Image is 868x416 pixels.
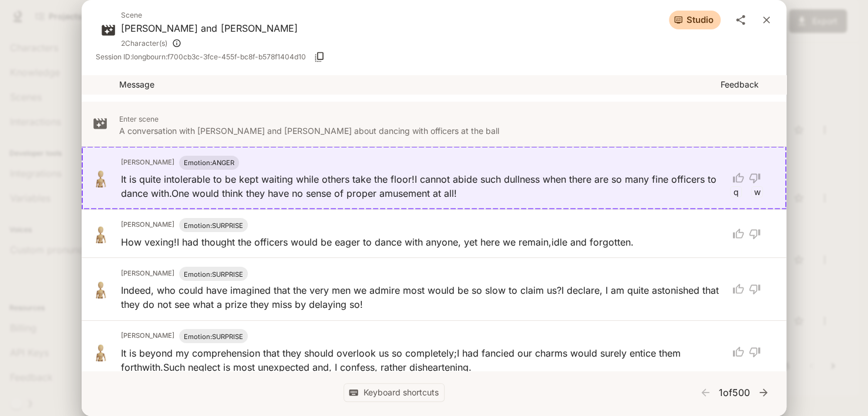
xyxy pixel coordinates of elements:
img: avatar image [91,280,110,298]
span: Emotion: SURPRISE [184,222,243,230]
p: q [734,186,739,198]
button: thumb down [746,223,768,244]
button: share [730,9,751,31]
img: avatar image [91,169,110,187]
span: Scene [121,9,297,21]
button: thumb down [746,341,768,363]
img: avatar image [91,343,110,361]
p: Message [119,79,721,90]
p: It is beyond my comprehension that they should overlook us so completely; I had fancied our charm... [121,346,721,374]
div: avatar image[PERSON_NAME]Emotion:ANGERIt is quite intolerable to be kept waiting while others tak... [82,146,786,209]
button: thumb down [746,167,768,189]
span: Emotion: SURPRISE [184,270,243,279]
p: A conversation with [PERSON_NAME] and [PERSON_NAME] about dancing with officers at the ball [119,125,777,137]
span: Session ID: longbourn:f700cb3c-3fce-455f-bc8f-b578f1404d10 [96,51,306,63]
h6: [PERSON_NAME] [121,269,174,279]
p: Feedback [721,79,777,90]
p: [PERSON_NAME] and [PERSON_NAME] [121,21,297,35]
span: Emotion: SURPRISE [184,333,243,341]
button: thumb up [725,223,746,244]
span: Enter scene [119,115,159,123]
button: close [756,9,777,31]
p: It is quite intolerable to be kept waiting while others take the floor! I cannot abide such dulln... [121,172,721,200]
p: w [754,186,761,198]
span: studio [679,14,721,26]
span: Emotion: ANGER [184,159,234,167]
p: Indeed, who could have imagined that the very men we admire most would be so slow to claim us? I ... [121,283,721,311]
button: thumb up [725,167,746,189]
p: 1 of 500 [719,385,750,400]
h6: [PERSON_NAME] [121,220,174,230]
div: avatar image[PERSON_NAME]Emotion:SURPRISEHow vexing!I had thought the officers would be eager to ... [82,209,786,258]
p: How vexing! I had thought the officers would be eager to dance with anyone, yet here we remain, i... [121,235,634,249]
div: Kitty Bennet, Lydia Bennet [121,35,297,51]
div: avatar image[PERSON_NAME]Emotion:SURPRISEIndeed, who could have imagined that the very men we adm... [82,257,786,320]
button: thumb down [746,279,768,300]
span: 2 Character(s) [121,38,167,49]
h6: [PERSON_NAME] [121,331,174,341]
button: thumb up [725,341,746,363]
h6: [PERSON_NAME] [121,157,174,168]
img: avatar image [91,224,110,243]
button: thumb up [725,279,746,300]
button: Keyboard shortcuts [344,383,445,402]
div: avatar image[PERSON_NAME]Emotion:SURPRISEIt is beyond my comprehension that they should overlook ... [82,320,786,383]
